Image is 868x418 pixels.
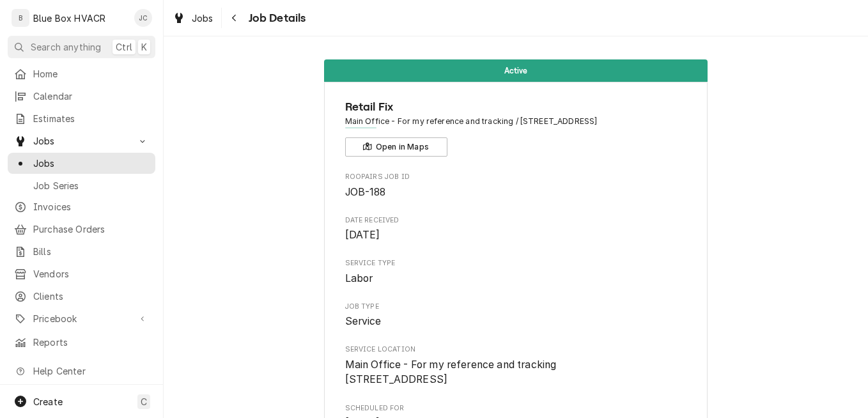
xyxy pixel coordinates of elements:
span: Purchase Orders [33,222,149,236]
span: Calendar [33,89,149,103]
a: Bills [8,241,155,262]
span: Jobs [33,157,149,170]
button: Navigate back [224,8,245,28]
div: Client Information [345,98,687,157]
span: Ctrl [116,40,132,54]
div: Date Received [345,215,687,243]
a: Vendors [8,263,155,284]
span: Invoices [33,200,149,213]
span: Date Received [345,215,687,226]
div: Roopairs Job ID [345,172,687,199]
a: Reports [8,332,155,353]
div: JC [134,9,152,27]
a: Go to Help Center [8,360,155,382]
a: Purchase Orders [8,219,155,240]
span: Job Type [345,302,687,312]
div: Service Location [345,344,687,387]
span: Search anything [31,40,101,54]
span: Jobs [33,134,130,148]
div: Job Type [345,302,687,329]
a: Job Series [8,175,155,196]
span: Address [345,116,687,127]
span: Roopairs Job ID [345,172,687,182]
span: Job Details [245,10,306,27]
a: Jobs [167,8,219,29]
a: Invoices [8,196,155,217]
span: Main Office - For my reference and tracking [STREET_ADDRESS] [345,359,557,386]
span: Job Series [33,179,149,192]
button: Open in Maps [345,137,447,157]
div: B [12,9,29,27]
a: Go to What's New [8,383,155,404]
div: Josh Canfield's Avatar [134,9,152,27]
a: Calendar [8,86,155,107]
span: C [141,395,147,408]
span: [DATE] [345,229,380,241]
div: Status [324,59,708,82]
span: Date Received [345,228,687,243]
span: Service Location [345,344,687,355]
span: Bills [33,245,149,258]
div: Service Type [345,258,687,286]
span: Job Type [345,314,687,329]
span: Pricebook [33,312,130,325]
a: Clients [8,286,155,307]
a: Home [8,63,155,84]
span: Estimates [33,112,149,125]
span: Reports [33,336,149,349]
span: K [141,40,147,54]
span: Service [345,315,382,327]
span: Home [33,67,149,81]
span: Clients [33,290,149,303]
span: Service Location [345,357,687,387]
span: Service Type [345,271,687,286]
a: Go to Jobs [8,130,155,151]
a: Go to Pricebook [8,308,155,329]
span: Create [33,396,63,407]
span: Name [345,98,687,116]
span: Vendors [33,267,149,281]
span: Scheduled For [345,403,687,414]
span: Labor [345,272,373,284]
span: Roopairs Job ID [345,185,687,200]
a: Estimates [8,108,155,129]
button: Search anythingCtrlK [8,36,155,58]
span: Help Center [33,364,148,378]
a: Jobs [8,153,155,174]
span: JOB-188 [345,186,386,198]
span: Jobs [192,12,213,25]
div: Blue Box HVACR [33,12,105,25]
span: Service Type [345,258,687,268]
span: Active [504,66,528,75]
